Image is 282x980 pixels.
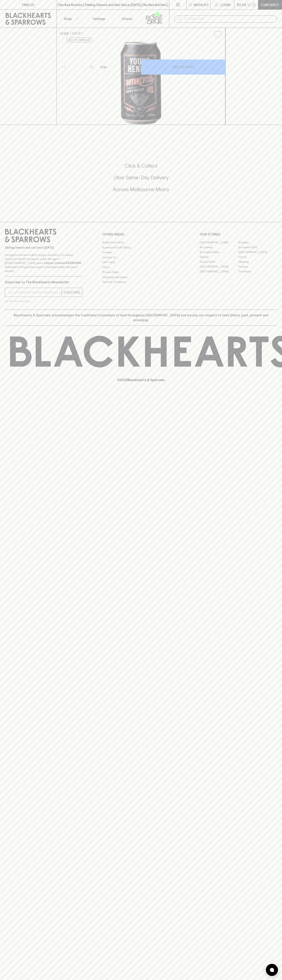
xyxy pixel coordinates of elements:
a: Brunswick West [200,250,238,254]
p: Subscribe to The Blackhearts Newsletter [5,280,82,285]
button: ADD TO CART [141,59,225,75]
a: Contact Us [102,255,180,260]
img: bubble-icon [270,968,274,972]
a: Geelong [238,259,277,264]
a: [GEOGRAPHIC_DATA] [200,264,238,269]
p: Can [100,65,107,69]
h5: Uber Same-Day Delivery [5,174,277,181]
p: Shop [64,16,72,21]
input: Try "Pinot noir" [184,16,274,22]
a: Privacy Policy [102,270,180,275]
img: 52302.png [57,41,225,125]
p: It is against the law to sell or supply alcohol to, or to obtain alcohol on behalf of a person un... [5,253,82,273]
a: Terms & Conditions [102,280,180,285]
button: Add to wishlist [212,29,224,40]
a: [GEOGRAPHIC_DATA] [200,240,238,245]
input: e.g. jane@blackheartsandsparrows.com.au [8,289,62,296]
p: SUBSCRIBE [63,290,80,295]
a: Elwood [200,254,238,259]
a: Fitzroy North [200,259,238,264]
div: Call to action block [5,146,277,214]
a: Thornbury [238,269,277,274]
p: FIND US [22,2,34,7]
a: Business & Bulk Gifting [102,245,180,250]
button: Add to wishlist [66,38,93,42]
a: Bottle Drop FAQ's [102,240,180,245]
p: OTHER AREAS [102,232,180,237]
p: Blackhearts & Sparrows acknowledges the traditional Custodians of land throughout [GEOGRAPHIC_DAT... [8,313,274,322]
p: Stores [122,16,132,21]
button: Shop [57,10,85,28]
a: FAQ's [102,265,180,270]
a: Braddon [238,240,277,245]
a: [GEOGRAPHIC_DATA] [200,269,238,274]
p: We will never spam you [5,299,82,303]
a: Stores [113,10,141,28]
button: SUBSCRIBE [62,288,82,297]
a: SHOP [72,32,81,35]
p: 0 [253,4,255,6]
a: Brunswick [200,245,238,250]
p: ADD TO CART [173,65,194,69]
div: Can [99,63,141,71]
p: Checkout [261,2,279,7]
h5: Click & Collect [5,163,277,169]
a: [GEOGRAPHIC_DATA] [238,250,277,254]
a: Tastings [85,10,113,28]
p: Wishlist [194,2,209,7]
a: Careers [102,250,180,255]
a: Brunswick East [238,245,277,250]
p: Login [220,2,230,7]
p: Tastings [92,16,105,21]
a: HOME [60,32,69,35]
strong: Liquor License #32064953 [44,261,81,265]
h5: Across Melbourne Metro [5,186,277,193]
p: OUR STORES [200,232,277,237]
p: Sibling owned and run since [DATE] [5,246,82,250]
a: Shipping Information [102,275,180,279]
p: $0.00 [237,2,246,7]
a: Fitzroy [238,254,277,259]
a: Gift Cards [102,260,180,265]
a: Prahran [238,264,277,269]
